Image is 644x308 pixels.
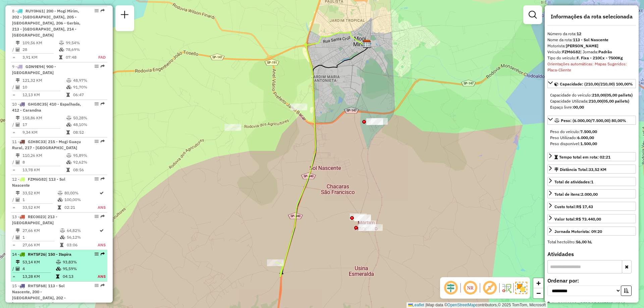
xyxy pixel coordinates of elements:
[25,64,44,69] span: GDN9E94
[547,31,636,37] div: Número da rota:
[501,283,512,293] img: Fluxo de ruas
[66,242,97,248] td: 03:06
[580,49,612,54] span: | Jornada:
[101,139,105,143] em: Rota exportada
[64,204,97,211] td: 02:21
[554,229,602,235] div: Jornada Motorista: 09:20
[22,121,66,128] td: 17
[561,118,626,123] span: Peso: (6.000,00/7.500,00) 80,00%
[482,280,498,296] span: Exibir rótulo
[22,227,60,234] td: 27,66 KM
[73,129,105,136] td: 08:52
[559,155,610,160] span: Tempo total em rota: 02:21
[62,265,90,272] td: 95,59%
[550,141,633,147] div: Peso disponível:
[16,85,20,89] i: Total de Atividades
[547,116,636,125] a: Peso: (6.000,00/7.500,00) 80,00%
[547,49,636,55] div: Veículo:
[62,273,90,280] td: 04:13
[66,85,71,89] i: % de utilização da cubagem
[22,40,59,46] td: 109,56 KM
[602,99,629,104] strong: (05,00 pallets)
[28,139,45,144] span: GIH8C33
[12,129,15,136] td: =
[73,77,105,84] td: 48,97%
[573,37,608,42] strong: 113 - Sol Nascente
[550,135,633,141] div: Peso Utilizado:
[12,252,71,257] span: 14 -
[101,102,105,106] em: Rota exportada
[25,8,44,13] span: RUY0H61
[12,121,15,128] td: /
[45,252,71,257] span: | 150 - Itapira
[547,202,636,211] a: Custo total:R$ 17,43
[536,279,541,287] span: +
[28,283,45,288] span: RHT5F68
[554,167,606,173] div: Distância Total:
[16,191,20,195] i: Distância Total
[95,284,99,288] em: Opções
[62,259,90,265] td: 93,83%
[66,116,71,120] i: % de utilização do peso
[22,77,66,84] td: 121,32 KM
[12,204,15,211] td: =
[366,118,383,125] div: Atividade não roteirizada - SILVIO CESAR RAIMUND
[562,49,580,54] strong: FZM6G82
[65,46,92,53] td: 78,69%
[95,252,99,256] em: Opções
[22,152,66,159] td: 110,26 KM
[547,251,636,257] h4: Atividades
[605,93,633,98] strong: (05,00 pallets)
[60,235,65,239] i: % de utilização da cubagem
[12,64,56,75] span: 9 -
[447,303,476,307] a: OpenStreetMap
[560,81,633,86] span: Capacidade: (210,00/210,00) 100,00%
[547,165,636,174] a: Distância Total:33,52 KM
[22,234,60,241] td: 1
[22,196,57,203] td: 1
[16,260,20,264] i: Distância Total
[12,139,81,150] span: | 215 - Mogi Guaçu Rural, 217 - [GEOGRAPHIC_DATA]
[56,267,61,271] i: % de utilização da cubagem
[22,273,56,280] td: 13,28 KM
[73,159,105,166] td: 92,62%
[101,252,105,256] em: Rota exportada
[73,84,105,90] td: 91,70%
[97,204,106,211] td: ANS
[22,259,56,265] td: 53,14 KM
[12,159,15,166] td: /
[16,48,20,52] i: Total de Atividades
[73,91,105,98] td: 06:47
[526,8,539,21] a: Exibir filtros
[95,139,99,143] em: Opções
[28,214,45,219] span: REC0023
[554,216,601,222] div: Valor total:
[589,167,606,172] span: 33,52 KM
[598,49,612,54] strong: Padrão
[65,54,92,61] td: 07:48
[28,177,46,182] span: FZM6G82
[12,64,56,75] span: | 900 - [GEOGRAPHIC_DATA]
[16,153,20,158] i: Distância Total
[101,284,105,288] em: Rota exportada
[12,46,15,53] td: /
[12,84,15,90] td: /
[22,265,56,272] td: 4
[12,177,65,188] span: | 113 - Sol Nascente
[66,78,71,82] i: % de utilização do peso
[12,242,15,248] td: =
[566,43,598,48] strong: [PERSON_NAME]
[12,102,81,113] span: | 410 - Espalhada, 412 - Carandna
[95,9,99,13] em: Opções
[577,135,594,140] strong: 6.000,00
[547,239,636,245] div: Total hectolitro:
[58,198,63,202] i: % de utilização da cubagem
[28,102,47,107] span: GHG8C35
[533,278,543,288] a: Zoom in
[12,139,81,150] span: 11 -
[66,168,70,172] i: Tempo total em rota
[554,204,593,210] div: Custo total:
[552,301,626,306] a: 1 - 94411198 - REDE DE DISTRIBUICAO
[118,8,131,23] a: Nova sessão e pesquisa
[95,102,99,106] em: Opções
